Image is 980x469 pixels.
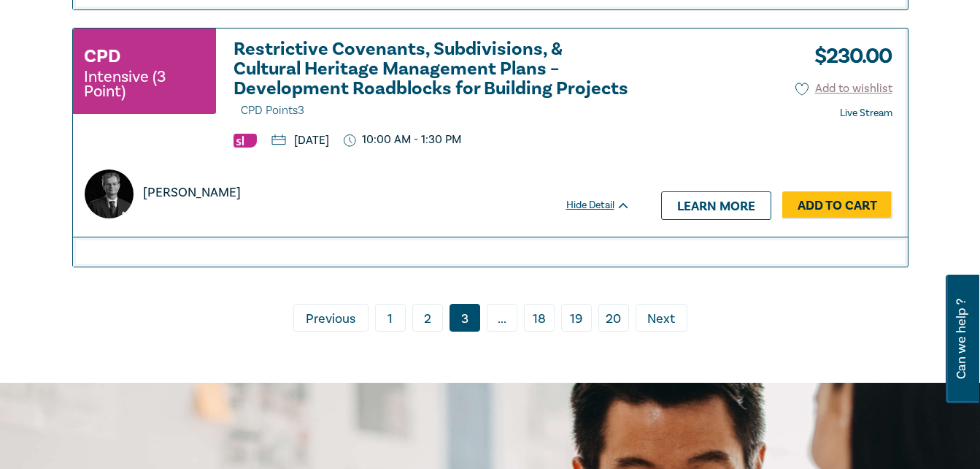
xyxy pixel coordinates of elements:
[375,304,406,332] a: 1
[293,304,369,332] a: Previous
[524,304,555,332] a: 18
[271,134,329,146] p: [DATE]
[598,304,629,332] a: 20
[782,191,892,219] a: Add to Cart
[795,80,892,97] button: Add to wishlist
[241,103,304,118] span: CPD Points 3
[636,304,687,332] a: Next
[647,310,675,329] span: Next
[143,183,241,202] p: [PERSON_NAME]
[85,169,134,218] img: https://s3.ap-southeast-2.amazonaws.com/leo-cussen-store-production-content/Contacts/Matthew%20To...
[234,134,257,148] img: Substantive Law
[487,304,517,332] span: ...
[840,107,892,120] strong: Live Stream
[561,304,592,332] a: 19
[84,43,120,69] h3: CPD
[344,133,462,147] p: 10:00 AM - 1:30 PM
[234,39,630,121] a: Restrictive Covenants, Subdivisions, & Cultural Heritage Management Plans – Development Roadblock...
[412,304,443,332] a: 2
[954,283,968,394] span: Can we help ?
[803,39,892,73] h3: $ 230.00
[450,304,480,332] a: 3
[306,310,355,329] span: Previous
[566,198,647,213] div: Hide Detail
[661,191,771,219] a: Learn more
[84,69,205,99] small: Intensive (3 Point)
